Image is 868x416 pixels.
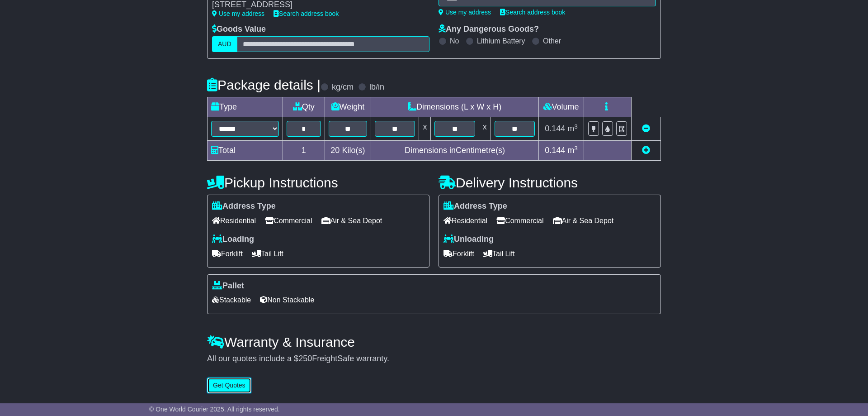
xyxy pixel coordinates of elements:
[443,247,474,261] span: Forklift
[371,97,539,117] td: Dimensions (L x W x H)
[642,146,650,155] a: Add new item
[553,214,614,228] span: Air & Sea Depot
[149,406,280,413] span: © One World Courier 2025. All rights reserved.
[439,24,539,34] label: Any Dangerous Goods?
[207,378,251,393] button: Get Quotes
[208,97,283,117] td: Type
[477,37,525,45] label: Lithium Battery
[274,10,339,17] a: Search address book
[574,145,578,152] sup: 3
[325,141,371,161] td: Kilo(s)
[479,117,491,141] td: x
[330,146,340,155] span: 20
[207,175,429,190] h4: Pickup Instructions
[207,335,661,349] h4: Warranty & Insurance
[545,146,565,155] span: 0.144
[545,124,565,133] span: 0.144
[260,293,314,307] span: Non Stackable
[369,82,384,92] label: lb/in
[212,214,256,228] span: Residential
[325,97,371,117] td: Weight
[265,214,312,228] span: Commercial
[321,214,382,228] span: Air & Sea Depot
[642,124,650,133] a: Remove this item
[252,247,283,261] span: Tail Lift
[450,37,459,45] label: No
[298,354,312,363] span: 250
[567,146,578,155] span: m
[371,141,539,161] td: Dimensions in Centimetre(s)
[439,9,491,16] a: Use my address
[212,201,276,211] label: Address Type
[443,234,494,244] label: Unloading
[212,234,254,244] label: Loading
[439,175,661,190] h4: Delivery Instructions
[212,281,244,291] label: Pallet
[207,77,321,92] h4: Package details |
[212,293,251,307] span: Stackable
[207,354,661,364] div: All our quotes include a $ FreightSafe warranty.
[283,97,325,117] td: Qty
[332,82,354,92] label: kg/cm
[538,97,584,117] td: Volume
[543,37,561,45] label: Other
[483,247,515,261] span: Tail Lift
[208,141,283,161] td: Total
[212,10,264,17] a: Use my address
[443,214,487,228] span: Residential
[212,36,237,52] label: AUD
[212,24,266,34] label: Goods Value
[443,201,507,211] label: Address Type
[574,123,578,130] sup: 3
[500,9,565,16] a: Search address book
[283,141,325,161] td: 1
[496,214,543,228] span: Commercial
[212,247,243,261] span: Forklift
[419,117,431,141] td: x
[567,124,578,133] span: m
